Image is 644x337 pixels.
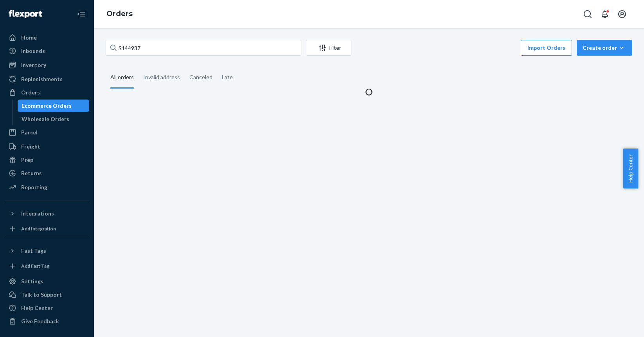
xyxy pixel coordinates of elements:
button: Fast Tags [5,245,89,257]
button: Create order [577,40,632,56]
button: Open account menu [614,6,630,22]
div: Inbounds [21,47,45,55]
a: Inbounds [5,45,89,57]
button: Close Navigation [74,6,89,22]
div: Create order [583,44,626,52]
a: Inventory [5,59,89,71]
a: Home [5,31,89,44]
button: Open notifications [597,6,613,22]
div: Wholesale Orders [22,115,69,123]
a: Reporting [5,181,89,194]
div: Help Center [21,304,53,312]
div: Give Feedback [21,317,59,325]
div: Orders [21,89,40,96]
div: Ecommerce Orders [22,102,72,110]
div: Invalid address [143,67,180,87]
div: Prep [21,156,33,164]
a: Orders [5,86,89,99]
button: Integrations [5,207,89,220]
a: Help Center [5,302,89,314]
a: Wholesale Orders [18,113,90,125]
div: Returns [21,169,42,177]
a: Parcel [5,126,89,139]
a: Settings [5,275,89,288]
ol: breadcrumbs [100,3,139,25]
div: Talk to Support [21,291,62,299]
a: Returns [5,167,89,179]
img: Flexport logo [9,10,42,18]
div: Replenishments [21,75,63,83]
div: Late [222,67,233,87]
div: Integrations [21,210,54,217]
a: Add Fast Tag [5,260,89,272]
div: Reporting [21,183,47,191]
div: Freight [21,143,40,150]
button: Open Search Box [580,6,595,22]
div: Add Integration [21,225,56,232]
a: Freight [5,140,89,153]
a: Add Integration [5,223,89,235]
div: Add Fast Tag [21,263,49,269]
a: Ecommerce Orders [18,100,90,112]
div: All orders [110,67,134,89]
div: Inventory [21,61,46,69]
div: Home [21,34,37,42]
button: Give Feedback [5,315,89,328]
div: Fast Tags [21,247,46,255]
button: Filter [306,40,351,56]
a: Replenishments [5,73,89,85]
button: Import Orders [521,40,572,56]
div: Filter [306,44,351,52]
div: Parcel [21,129,38,136]
a: Orders [106,9,133,18]
input: Search orders [106,40,301,56]
div: Canceled [189,67,212,87]
button: Help Center [623,149,638,188]
a: Prep [5,154,89,166]
button: Talk to Support [5,288,89,301]
div: Settings [21,277,43,285]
